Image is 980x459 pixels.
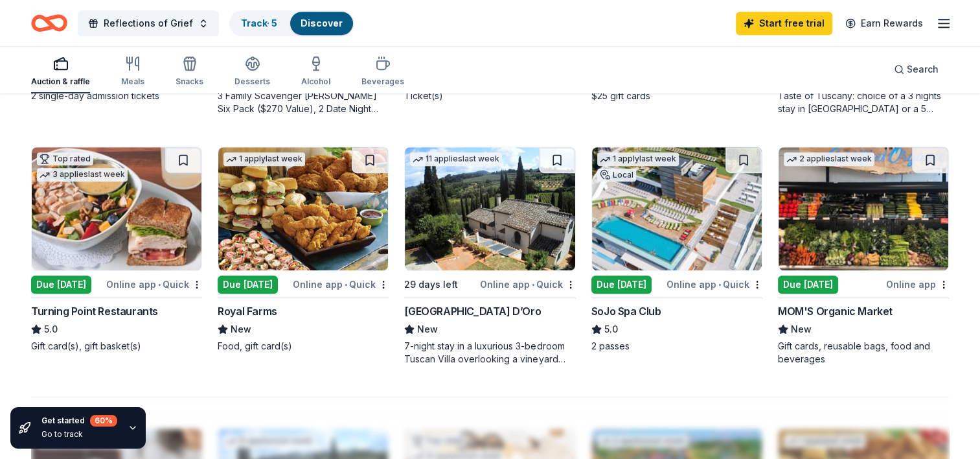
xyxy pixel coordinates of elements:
a: Image for Turning Point RestaurantsTop rated3 applieslast weekDue [DATE]Online app•QuickTurning P... [31,147,202,353]
div: Due [DATE] [31,276,91,294]
div: Ticket(s) [404,89,575,102]
div: [GEOGRAPHIC_DATA] D’Oro [404,303,541,319]
button: Beverages [361,51,404,93]
button: Reflections of Grief [78,10,219,36]
div: MOM'S Organic Market [778,303,893,319]
button: Search [883,56,949,82]
span: Reflections of Grief [104,16,193,31]
div: 60 % [90,415,117,427]
img: Image for Turning Point Restaurants [32,147,201,270]
div: Online app Quick [480,276,576,292]
a: Track· 5 [241,18,277,29]
span: New [231,322,251,337]
button: Desserts [234,51,270,93]
div: 3 applies last week [37,168,128,182]
a: Home [31,8,67,38]
img: Image for MOM'S Organic Market [779,147,948,270]
div: 1 apply last week [597,152,679,166]
div: 2 single-day admission tickets [31,89,202,102]
span: New [417,322,438,337]
a: Image for MOM'S Organic Market2 applieslast weekDue [DATE]Online appMOM'S Organic MarketNewGift c... [778,147,949,366]
div: Online app [886,276,949,292]
button: Auction & raffle [31,51,90,93]
div: Top rated [37,152,93,165]
div: SoJo Spa Club [591,303,661,319]
img: Image for Villa Sogni D’Oro [405,147,575,270]
a: Start free trial [736,12,832,35]
div: Food, gift card(s) [218,340,389,353]
div: Snacks [176,76,203,87]
a: Image for SoJo Spa Club1 applylast weekLocalDue [DATE]Online app•QuickSoJo Spa Club5.02 passes [591,147,762,353]
div: Due [DATE] [591,276,652,294]
button: Snacks [176,51,203,93]
div: 7-night stay in a luxurious 3-bedroom Tuscan Villa overlooking a vineyard and the ancient walled ... [404,340,575,366]
div: 2 applies last week [784,152,874,166]
div: Due [DATE] [218,276,278,294]
div: Online app Quick [293,276,389,292]
span: New [791,322,812,337]
span: 5.0 [604,322,618,337]
div: Online app Quick [106,276,202,292]
div: Online app Quick [667,276,762,292]
div: 3 Family Scavenger [PERSON_NAME] Six Pack ($270 Value), 2 Date Night Scavenger [PERSON_NAME] Two ... [218,89,389,115]
span: 5.0 [44,322,58,337]
div: 29 days left [404,277,458,292]
div: $25 gift cards [591,89,762,102]
a: Discover [301,18,343,29]
span: • [718,279,721,290]
span: Search [907,62,939,77]
button: Track· 5Discover [229,10,354,36]
div: Get started [41,415,117,427]
a: Earn Rewards [838,12,931,35]
div: Taste of Tuscany: choice of a 3 nights stay in [GEOGRAPHIC_DATA] or a 5 night stay in [GEOGRAPHIC... [778,89,949,115]
button: Meals [121,51,144,93]
div: Alcohol [301,76,330,87]
a: Image for Royal Farms1 applylast weekDue [DATE]Online app•QuickRoyal FarmsNewFood, gift card(s) [218,147,389,353]
div: Auction & raffle [31,76,90,87]
span: • [158,279,161,290]
div: 11 applies last week [410,152,502,166]
div: Due [DATE] [778,276,838,294]
div: 2 passes [591,340,762,353]
div: Gift cards, reusable bags, food and beverages [778,340,949,366]
img: Image for SoJo Spa Club [592,147,762,270]
div: Turning Point Restaurants [31,303,158,319]
div: Go to track [41,429,117,440]
button: Alcohol [301,51,330,93]
div: Desserts [234,76,270,87]
div: Local [597,169,636,182]
div: 1 apply last week [223,152,305,166]
span: • [345,279,347,290]
a: Image for Villa Sogni D’Oro11 applieslast week29 days leftOnline app•Quick[GEOGRAPHIC_DATA] D’Oro... [404,147,575,366]
div: Meals [121,76,144,87]
span: • [532,279,534,290]
img: Image for Royal Farms [218,147,388,270]
div: Beverages [361,76,404,87]
div: Royal Farms [218,303,277,319]
div: Gift card(s), gift basket(s) [31,340,202,353]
